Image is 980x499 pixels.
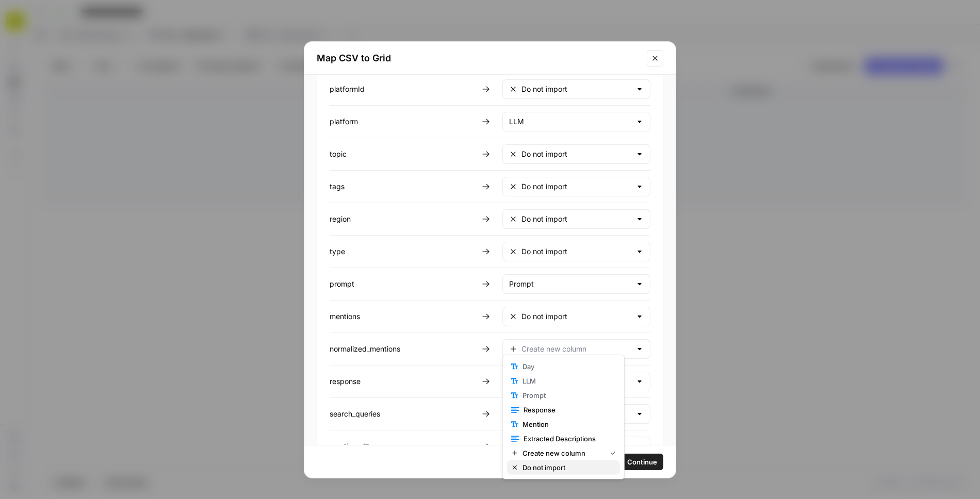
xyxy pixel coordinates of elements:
[330,376,478,387] div: response
[330,84,478,94] div: platformId
[330,149,478,159] div: topic
[522,390,612,401] span: Prompt
[521,181,631,192] input: Do not import
[521,246,631,257] input: Do not import
[521,84,631,94] input: Do not import
[330,181,478,192] div: tags
[330,246,478,257] div: type
[330,117,478,127] div: platform
[330,344,478,354] div: normalized_mentions
[647,50,663,66] button: Close modal
[521,214,631,224] input: Do not import
[509,117,631,127] input: LLM
[330,409,478,419] div: search_queries
[330,214,478,224] div: region
[524,434,612,444] span: Extracted Descriptions
[521,311,631,322] input: Do not import
[521,344,631,354] input: Create new column
[509,279,631,289] input: Prompt
[522,448,602,458] span: Create new column
[330,311,478,322] div: mentions
[317,51,641,65] h2: Map CSV to Grid
[330,441,478,452] div: mentioned?
[330,279,478,289] div: prompt
[627,457,657,467] span: Continue
[522,419,612,429] span: Mention
[524,405,612,415] span: Response
[522,376,612,386] span: LLM
[522,462,612,473] span: Do not import
[522,361,612,372] span: Day
[621,454,663,470] button: Continue
[521,149,631,159] input: Do not import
